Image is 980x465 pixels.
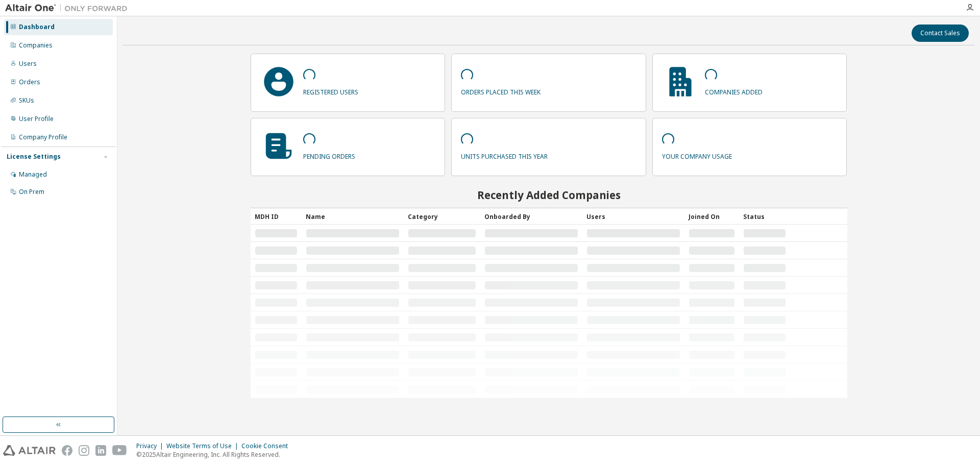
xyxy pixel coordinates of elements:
[79,445,89,456] img: instagram.svg
[7,153,61,161] div: License Settings
[461,149,548,161] p: units purchased this year
[303,85,358,96] p: registered users
[484,208,578,225] div: Onboarded By
[19,23,55,31] div: Dashboard
[303,149,355,161] p: pending orders
[19,60,37,68] div: Users
[5,3,133,13] img: Altair One
[912,25,969,42] button: Contact Sales
[241,442,294,450] div: Cookie Consent
[136,442,166,450] div: Privacy
[19,115,54,123] div: User Profile
[95,445,106,456] img: linkedin.svg
[705,85,763,96] p: companies added
[408,208,476,225] div: Category
[19,41,53,50] div: Companies
[19,188,44,196] div: On Prem
[255,208,298,225] div: MDH ID
[166,442,241,450] div: Website Terms of Use
[19,170,47,179] div: Managed
[62,445,72,456] img: facebook.svg
[662,149,732,161] p: your company usage
[19,78,40,86] div: Orders
[136,450,294,459] p: © 2025 Altair Engineering, Inc. All Rights Reserved.
[112,445,127,456] img: youtube.svg
[586,208,680,225] div: Users
[306,208,400,225] div: Name
[19,96,34,105] div: SKUs
[461,85,541,96] p: orders placed this week
[689,208,735,225] div: Joined On
[251,188,847,202] h2: Recently Added Companies
[19,133,67,141] div: Company Profile
[3,445,56,456] img: altair_logo.svg
[743,208,786,225] div: Status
